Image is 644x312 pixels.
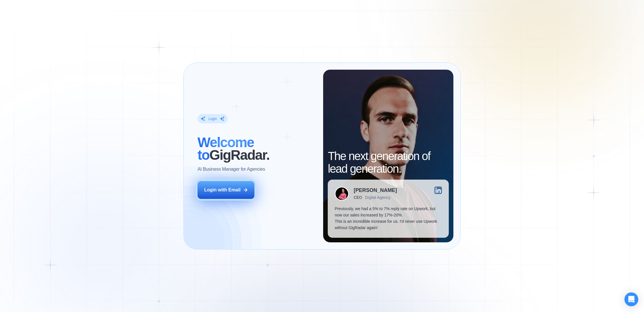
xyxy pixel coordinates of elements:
div: [PERSON_NAME] [354,188,397,193]
p: AI Business Manager for Agencies [198,166,265,172]
div: Digital Agency [365,195,390,200]
button: Login with Email [198,181,254,199]
div: Login with Email [204,187,241,193]
h2: The next generation of lead generation. [328,150,448,175]
p: Previously, we had a 5% to 7% reply rate on Upwork, but now our sales increased by 17%-20%. This ... [335,206,442,231]
div: CEO [354,195,362,200]
span: Welcome to [198,134,254,162]
div: Login [208,116,217,121]
h2: ‍ GigRadar. [198,136,316,161]
div: Open Intercom Messenger [624,292,638,306]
